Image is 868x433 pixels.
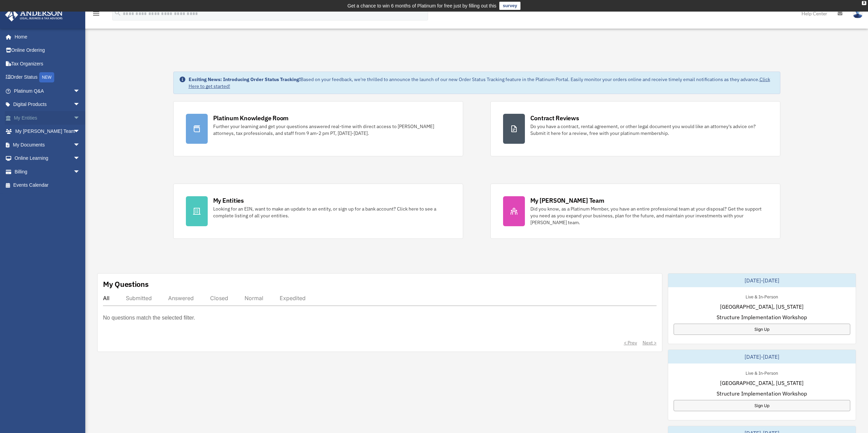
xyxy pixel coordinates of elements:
div: Looking for an EIN, want to make an update to an entity, or sign up for a bank account? Click her... [213,205,451,219]
a: Tax Organizers [5,57,90,71]
div: Closed [210,295,228,301]
span: arrow_drop_down [73,111,87,125]
a: Order StatusNEW [5,71,90,84]
div: NEW [39,72,54,82]
a: Digital Productsarrow_drop_down [5,98,90,111]
span: [GEOGRAPHIC_DATA], [US_STATE] [720,303,804,311]
div: [DATE]-[DATE] [668,274,856,287]
div: Live & In-Person [740,369,783,376]
a: My [PERSON_NAME] Team Did you know, as a Platinum Member, you have an entire professional team at... [490,184,780,239]
span: arrow_drop_down [73,152,87,166]
strong: Exciting News: Introducing Order Status Tracking! [189,76,300,82]
a: My Documentsarrow_drop_down [5,138,90,152]
div: Live & In-Person [740,293,783,300]
a: Contract Reviews Do you have a contract, rental agreement, or other legal document you would like... [490,101,780,156]
img: Anderson Advisors Platinum Portal [3,8,65,21]
div: close [862,1,866,5]
a: Online Learningarrow_drop_down [5,152,90,165]
span: arrow_drop_down [73,138,87,152]
div: Do you have a contract, rental agreement, or other legal document you would like an attorney's ad... [530,123,768,137]
div: Submitted [126,295,152,301]
img: User Pic [853,9,863,18]
a: Billingarrow_drop_down [5,165,90,179]
div: My [PERSON_NAME] Team [530,196,604,205]
i: search [114,9,121,17]
div: My Questions [103,279,149,289]
div: All [103,295,109,301]
a: Click Here to get started! [189,76,770,89]
div: Further your learning and get your questions answered real-time with direct access to [PERSON_NAM... [213,123,451,137]
a: My [PERSON_NAME] Teamarrow_drop_down [5,125,90,138]
a: Platinum Q&Aarrow_drop_down [5,84,90,98]
p: No questions match the selected filter. [103,313,195,323]
a: My Entities Looking for an EIN, want to make an update to an entity, or sign up for a bank accoun... [173,184,463,239]
a: menu [92,12,100,18]
span: arrow_drop_down [73,165,87,179]
div: Expedited [280,295,306,301]
span: arrow_drop_down [73,84,87,98]
a: My Entitiesarrow_drop_down [5,111,90,125]
a: survey [499,2,520,10]
div: Platinum Knowledge Room [213,114,289,122]
div: Based on your feedback, we're thrilled to announce the launch of our new Order Status Tracking fe... [189,76,775,90]
a: Platinum Knowledge Room Further your learning and get your questions answered real-time with dire... [173,101,463,156]
a: Sign Up [674,400,850,411]
span: Structure Implementation Workshop [717,313,807,321]
div: Normal [245,295,263,301]
span: [GEOGRAPHIC_DATA], [US_STATE] [720,379,804,387]
a: Home [5,30,87,44]
div: Did you know, as a Platinum Member, you have an entire professional team at your disposal? Get th... [530,205,768,226]
div: Get a chance to win 6 months of Platinum for free just by filling out this [348,2,497,10]
div: Contract Reviews [530,114,579,122]
i: menu [92,10,100,18]
div: Answered [168,295,194,301]
a: Online Ordering [5,44,90,57]
span: arrow_drop_down [73,125,87,139]
a: Events Calendar [5,179,90,192]
span: arrow_drop_down [73,98,87,112]
span: Structure Implementation Workshop [717,389,807,398]
a: Sign Up [674,324,850,335]
div: [DATE]-[DATE] [668,350,856,364]
div: My Entities [213,196,244,205]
